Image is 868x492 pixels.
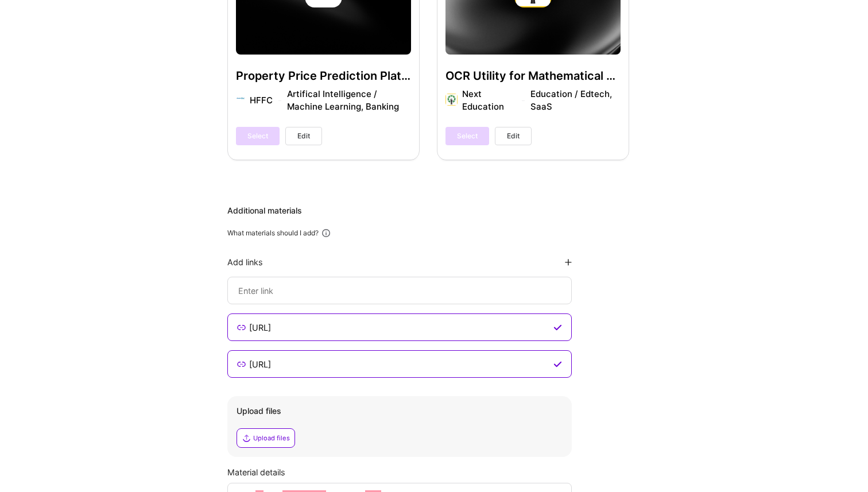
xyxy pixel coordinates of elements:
div: Material details [227,466,629,478]
i: icon CheckPurple [553,359,562,369]
input: Enter link [248,357,551,371]
input: Enter link [237,284,562,297]
i: icon Info [321,228,331,238]
div: Upload files [237,405,563,417]
span: Edit [507,131,520,141]
button: Edit [495,127,532,145]
div: Additional materials [227,205,629,216]
i: icon Upload2 [242,433,251,443]
div: Add links [227,257,263,268]
i: icon LinkSecondary [237,323,246,332]
input: Enter link [248,320,551,334]
div: What materials should I add? [227,228,319,238]
button: Edit [285,127,322,145]
i: icon LinkSecondary [237,359,246,369]
i: icon CheckPurple [553,323,562,332]
i: icon PlusBlackFlat [565,259,572,266]
div: Upload files [253,433,290,443]
span: Edit [297,131,310,141]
